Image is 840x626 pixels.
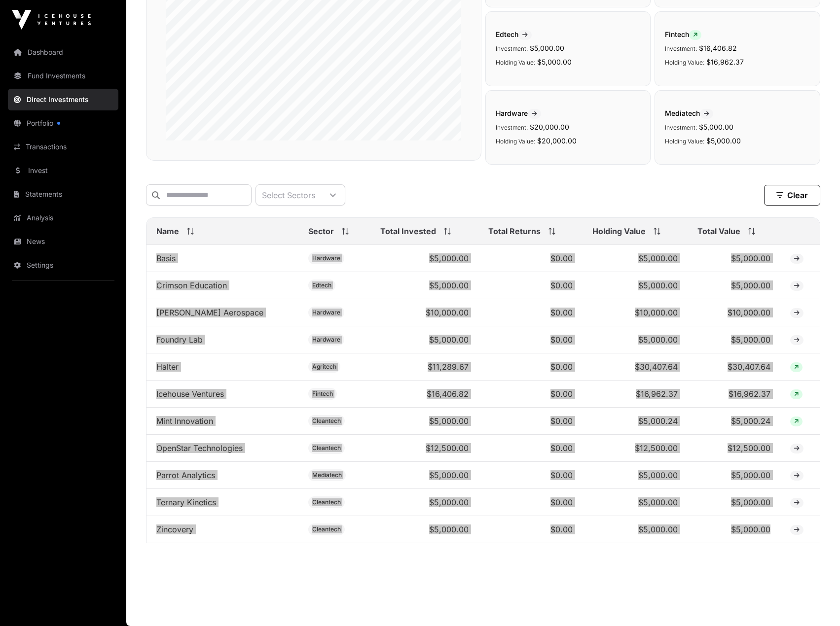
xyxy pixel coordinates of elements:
[312,281,331,289] span: Edtech
[583,326,688,353] td: $5,000.00
[496,138,535,145] span: Holding Value:
[665,108,810,119] span: Mediatech
[8,41,118,63] a: Dashboard
[665,30,810,40] span: Fintech
[8,160,118,181] a: Invest
[8,183,118,205] a: Statements
[488,225,541,237] span: Total Returns
[478,326,583,353] td: $0.00
[583,408,688,435] td: $5,000.24
[706,137,741,145] span: $5,000.00
[665,138,704,145] span: Holding Value:
[688,326,780,353] td: $5,000.00
[537,58,572,66] span: $5,000.00
[688,408,780,435] td: $5,000.24
[156,225,179,237] span: Name
[312,444,341,452] span: Cleantech
[312,254,340,262] span: Hardware
[583,516,688,543] td: $5,000.00
[156,416,213,426] a: Mint Innovation
[12,10,91,30] img: Icehouse Ventures Logo
[370,353,478,381] td: $11,289.67
[583,299,688,326] td: $10,000.00
[478,272,583,299] td: $0.00
[478,299,583,326] td: $0.00
[665,124,697,131] span: Investment:
[370,435,478,462] td: $12,500.00
[312,417,341,425] span: Cleantech
[370,272,478,299] td: $5,000.00
[496,124,528,131] span: Investment:
[156,362,179,372] a: Halter
[156,524,193,534] a: Zincovery
[312,525,341,533] span: Cleantech
[156,280,227,290] a: Crimson Education
[583,381,688,408] td: $16,962.37
[370,245,478,272] td: $5,000.00
[8,65,118,87] a: Fund Investments
[478,381,583,408] td: $0.00
[380,225,436,237] span: Total Invested
[583,245,688,272] td: $5,000.00
[8,89,118,110] a: Direct Investments
[312,390,333,398] span: Fintech
[156,443,243,453] a: OpenStar Technologies
[688,381,780,408] td: $16,962.37
[156,470,215,480] a: Parrot Analytics
[370,299,478,326] td: $10,000.00
[478,516,583,543] td: $0.00
[8,112,118,134] a: Portfolio
[156,389,224,399] a: Icehouse Ventures
[697,225,740,237] span: Total Value
[791,579,840,626] iframe: Chat Widget
[699,44,737,52] span: $16,406.82
[8,254,118,276] a: Settings
[8,207,118,229] a: Analysis
[496,108,641,119] span: Hardware
[156,253,176,263] a: Basis
[592,225,646,237] span: Holding Value
[583,435,688,462] td: $12,500.00
[688,245,780,272] td: $5,000.00
[308,225,334,237] span: Sector
[8,231,118,252] a: News
[688,353,780,381] td: $30,407.64
[370,516,478,543] td: $5,000.00
[688,462,780,489] td: $5,000.00
[370,462,478,489] td: $5,000.00
[156,335,203,345] a: Foundry Lab
[537,137,577,145] span: $20,000.00
[8,136,118,158] a: Transactions
[478,408,583,435] td: $0.00
[370,381,478,408] td: $16,406.82
[583,462,688,489] td: $5,000.00
[478,353,583,381] td: $0.00
[530,123,569,131] span: $20,000.00
[706,58,744,66] span: $16,962.37
[688,299,780,326] td: $10,000.00
[370,489,478,516] td: $5,000.00
[496,45,528,52] span: Investment:
[665,45,697,52] span: Investment:
[478,462,583,489] td: $0.00
[478,435,583,462] td: $0.00
[478,245,583,272] td: $0.00
[256,185,321,205] div: Select Sectors
[583,489,688,516] td: $5,000.00
[156,308,263,317] a: [PERSON_NAME] Aerospace
[688,489,780,516] td: $5,000.00
[312,309,340,316] span: Hardware
[583,353,688,381] td: $30,407.64
[312,471,342,479] span: Mediatech
[530,44,564,52] span: $5,000.00
[688,516,780,543] td: $5,000.00
[312,363,336,371] span: Agritech
[370,408,478,435] td: $5,000.00
[688,435,780,462] td: $12,500.00
[370,326,478,353] td: $5,000.00
[156,497,216,507] a: Ternary Kinetics
[699,123,733,131] span: $5,000.00
[764,185,820,206] button: Clear
[496,30,641,40] span: Edtech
